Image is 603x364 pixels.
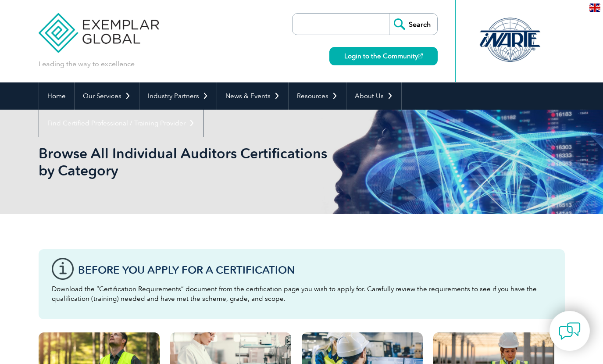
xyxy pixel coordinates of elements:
[329,47,438,65] a: Login to the Community
[289,82,346,110] a: Resources
[75,82,139,110] a: Our Services
[52,284,552,303] p: Download the “Certification Requirements” document from the certification page you wish to apply ...
[559,320,581,342] img: contact-chat.png
[39,145,375,179] h1: Browse All Individual Auditors Certifications by Category
[418,54,423,58] img: open_square.png
[78,264,552,275] h3: Before You Apply For a Certification
[389,14,437,35] input: Search
[39,82,74,110] a: Home
[589,4,600,12] img: en
[217,82,288,110] a: News & Events
[39,59,135,69] p: Leading the way to excellence
[39,110,203,137] a: Find Certified Professional / Training Provider
[139,82,217,110] a: Industry Partners
[346,82,401,110] a: About Us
